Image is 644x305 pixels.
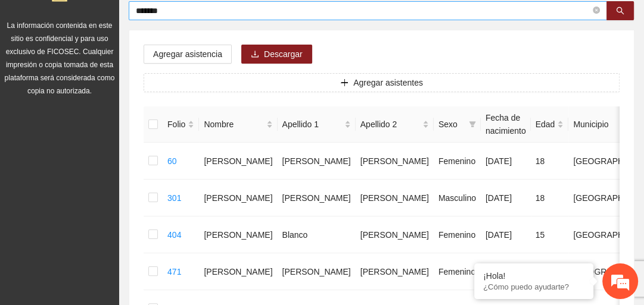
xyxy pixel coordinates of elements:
button: plusAgregar asistentes [144,73,620,92]
a: 301 [167,193,181,203]
button: search [606,1,634,20]
td: [DATE] [481,143,531,180]
td: Femenino [434,216,481,253]
span: Agregar asistencia [153,48,222,61]
span: plus [340,78,349,88]
span: Nombre [204,118,263,131]
span: Folio [167,118,185,131]
td: 18 [531,143,569,180]
span: Apellido 2 [360,118,420,131]
th: Fecha de nacimiento [481,106,531,143]
td: [PERSON_NAME] [199,253,277,290]
button: downloadDescargar [241,45,312,64]
td: [PERSON_NAME] [278,253,356,290]
div: Minimizar ventana de chat en vivo [195,6,224,34]
span: Estamos en línea. [69,91,164,211]
td: [PERSON_NAME] [356,143,434,180]
a: 471 [167,267,181,276]
button: Agregar asistencia [144,45,232,64]
span: filter [466,115,478,133]
td: [PERSON_NAME] [356,180,434,216]
td: [PERSON_NAME] [278,143,356,180]
span: close-circle [593,7,600,14]
a: 60 [167,156,177,166]
span: Agregar asistentes [353,76,423,89]
p: ¿Cómo puedo ayudarte? [483,282,584,291]
span: close-circle [593,5,600,17]
td: 18 [531,180,569,216]
th: Apellido 1 [278,106,356,143]
td: [DATE] [481,180,531,216]
th: Apellido 2 [356,106,434,143]
td: [PERSON_NAME] [199,216,277,253]
span: La información contenida en este sitio es confidencial y para uso exclusivo de FICOSEC. Cualquier... [5,21,115,95]
span: search [616,7,624,16]
span: Municipio [573,118,639,131]
th: Folio [163,106,199,143]
td: [PERSON_NAME] [356,216,434,253]
span: Apellido 1 [282,118,342,131]
div: Chatee con nosotros ahora [62,61,200,76]
td: [PERSON_NAME] [199,143,277,180]
textarea: Escriba su mensaje y pulse “Intro” [6,190,227,231]
td: [DATE] [481,253,531,290]
td: [PERSON_NAME] [278,180,356,216]
th: Nombre [199,106,277,143]
a: 404 [167,230,181,240]
span: download [251,50,259,59]
td: [PERSON_NAME] [356,253,434,290]
td: Blanco [278,216,356,253]
div: ¡Hola! [483,271,584,281]
td: [DATE] [481,216,531,253]
span: Sexo [438,118,464,131]
td: Masculino [434,180,481,216]
td: Femenino [434,253,481,290]
span: Descargar [264,48,303,61]
span: Edad [536,118,555,131]
span: filter [469,121,476,128]
th: Edad [531,106,569,143]
td: 17 [531,253,569,290]
td: Femenino [434,143,481,180]
td: 15 [531,216,569,253]
td: [PERSON_NAME] [199,180,277,216]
